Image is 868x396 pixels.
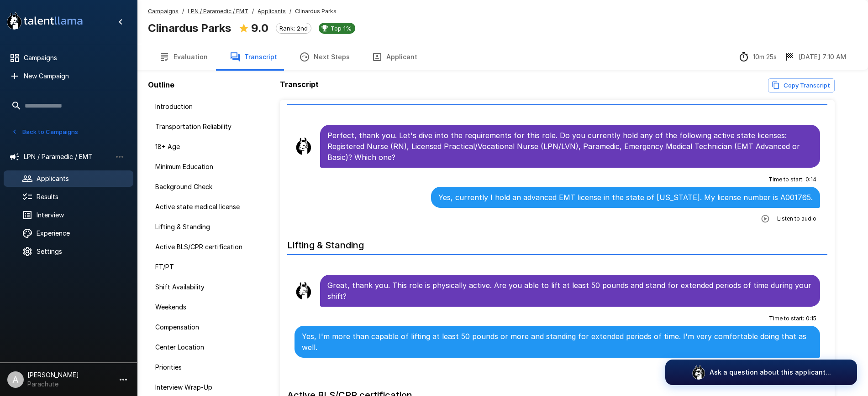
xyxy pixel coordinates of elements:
[327,130,813,163] p: Perfect, thank you. Let's dive into the requirements for this role. Do you currently hold any of ...
[148,339,254,355] div: Center Location
[148,199,254,215] div: Active state medical license
[148,179,254,195] div: Background Check
[148,98,254,115] div: Introduction
[295,7,337,16] span: Clinardus Parks
[155,222,247,231] span: Lifting & Standing
[155,262,247,272] span: FT/PT
[799,52,846,62] p: [DATE] 7:10 AM
[155,142,247,151] span: 18+ Age
[327,25,355,32] span: Top 1%
[155,343,247,352] span: Center Location
[155,162,247,171] span: Minimum Education
[769,314,804,323] span: Time to start :
[327,280,813,302] p: Great, thank you. This role is physically active. Are you able to lift at least 50 pounds and sta...
[276,25,311,32] span: Rank: 2nd
[805,175,816,184] span: 0 : 14
[251,21,268,35] b: 9.0
[188,8,248,15] u: LPN / Paramedic / EMT
[155,202,247,211] span: Active state medical license
[691,365,706,380] img: logo_glasses@2x.png
[148,259,254,275] div: FT/PT
[155,122,247,131] span: Transportation Reliability
[148,359,254,375] div: Priorities
[155,102,247,111] span: Introduction
[148,279,254,295] div: Shift Availability
[219,44,288,70] button: Transcript
[288,44,361,70] button: Next Steps
[665,360,857,385] button: Ask a question about this applicant...
[148,80,174,89] b: Outline
[155,383,247,392] span: Interview Wrap-Up
[280,80,319,89] b: Transcript
[148,319,254,335] div: Compensation
[155,182,247,191] span: Background Check
[768,78,835,93] button: Copy transcript
[289,7,291,16] span: /
[155,242,247,252] span: Active BLS/CPR certification
[148,159,254,175] div: Minimum Education
[148,8,179,15] u: Campaigns
[148,139,254,155] div: 18+ Age
[302,331,813,353] p: Yes, I'm more than capable of lifting at least 50 pounds or more and standing for extended period...
[806,314,816,323] span: 0 : 15
[148,219,254,235] div: Lifting & Standing
[710,368,831,377] p: Ask a question about this applicant...
[148,239,254,255] div: Active BLS/CPR certification
[768,175,804,184] span: Time to start :
[287,231,828,255] h6: Lifting & Standing
[148,379,254,396] div: Interview Wrap-Up
[182,7,184,16] span: /
[777,214,816,223] span: Listen to audio
[148,299,254,315] div: Weekends
[784,51,846,62] div: The date and time when the interview was completed
[155,283,247,292] span: Shift Availability
[155,303,247,312] span: Weekends
[438,192,813,203] p: Yes, currently I hold an advanced EMT license in the state of [US_STATE]. My license number is A0...
[295,282,313,300] img: llama_clean.png
[258,8,286,15] u: Applicants
[148,118,254,135] div: Transportation Reliability
[738,51,777,62] div: The time between starting and completing the interview
[148,21,231,35] b: Clinardus Parks
[252,7,254,16] span: /
[155,363,247,372] span: Priorities
[155,323,247,332] span: Compensation
[295,137,313,155] img: llama_clean.png
[361,44,428,70] button: Applicant
[753,52,777,62] p: 10m 25s
[148,44,219,70] button: Evaluation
